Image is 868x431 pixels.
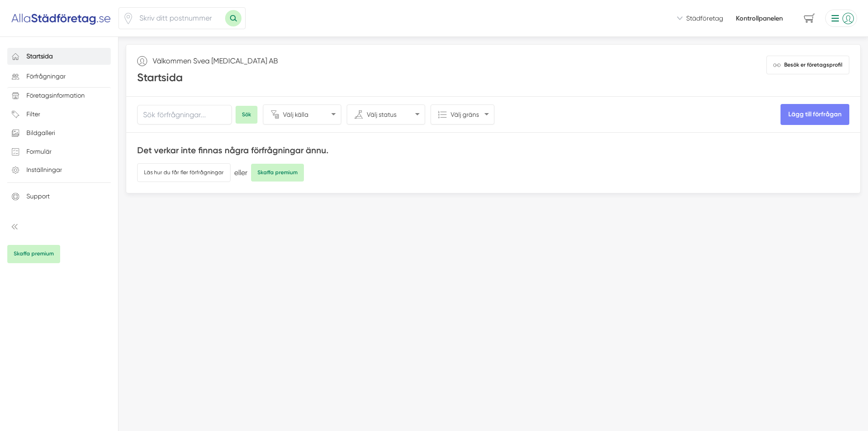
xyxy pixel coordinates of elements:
span: Skaffa premium [251,164,304,182]
p: Inställningar [26,165,62,176]
span: Städföretag [686,14,723,23]
a: Besök er företagsprofil [766,56,849,74]
h2: Startsida [137,70,278,85]
a: Förfrågningar [7,68,111,85]
span: Klicka för att använda din position. [123,13,134,24]
input: Skriv ditt postnummer [134,8,225,29]
a: Filter [7,106,111,123]
a: Inställningar [7,162,111,179]
a: Bildgalleri [7,125,111,141]
button: Sök [236,106,257,124]
p: Support [26,191,50,202]
p: Företagsinformation [26,90,85,101]
a: Läs hur du får fler förfrågningar [137,163,231,182]
img: Alla Städföretag [11,11,111,26]
h4: Det verkar inte finnas några förfrågningar ännu. [137,144,849,160]
p: Välkommen Svea [MEDICAL_DATA] AB [153,56,278,66]
a: Support [7,188,111,205]
div: Support [7,182,111,205]
span: eller [234,168,247,178]
p: Bildgalleri [26,128,55,139]
p: Förfrågningar [26,71,66,82]
a: Företagsinformation [7,87,111,104]
button: Sök med postnummer [225,10,241,26]
svg: Pin / Karta [123,13,134,24]
span: Skaffa premium [7,245,60,263]
button: Lägg till förfrågan [781,104,849,125]
p: Filter [26,109,40,120]
input: Sök förfrågningar... [137,105,232,125]
p: Formulär [26,146,51,157]
span: Besök er företagsprofil [784,61,842,69]
a: Formulär [7,143,111,160]
a: Kontrollpanelen [736,14,783,23]
span: navigation-cart [797,10,822,26]
a: Startsida [7,48,111,65]
p: Startsida [26,51,53,62]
